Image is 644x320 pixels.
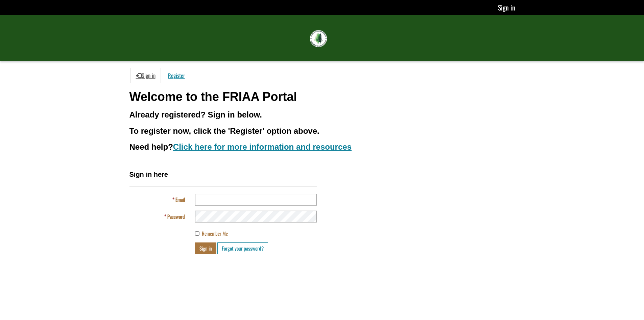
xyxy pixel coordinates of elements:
a: Sign in [498,2,515,13]
span: Remember Me [202,230,228,237]
input: Remember Me [195,231,199,236]
h3: To register now, click the 'Register' option above. [129,127,515,135]
h1: Welcome to the FRIAA Portal [129,90,515,104]
a: Forgot your password? [217,242,268,254]
img: FRIAA Submissions Portal [310,30,327,47]
a: Sign in [130,68,161,83]
span: Password [167,213,185,220]
h3: Need help? [129,143,515,151]
span: Email [175,196,185,203]
a: Register [163,68,190,83]
span: Sign in here [129,171,168,178]
a: Click here for more information and resources [173,142,352,151]
button: Sign in [195,242,216,254]
h3: Already registered? Sign in below. [129,110,515,119]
